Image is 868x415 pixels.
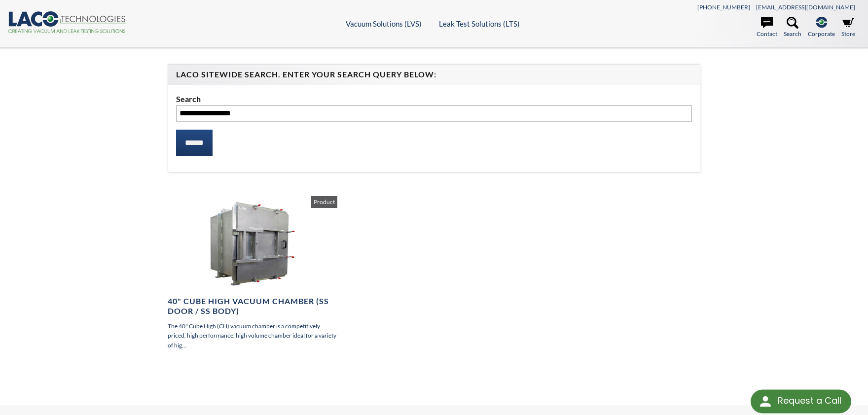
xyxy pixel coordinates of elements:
span: Corporate [808,29,835,38]
p: The 40" Cube High (CH) vacuum chamber is a competitively priced, high performance, high volume ch... [168,321,337,350]
a: Contact [757,17,777,38]
h4: 40" Cube High Vacuum Chamber (SS Door / SS Body) [168,296,337,317]
a: 40" Cube High Vacuum Chamber (SS Door / SS Body) The 40" Cube High (CH) vacuum chamber is a compe... [168,196,337,350]
a: Leak Test Solutions (LTS) [439,19,520,28]
a: [EMAIL_ADDRESS][DOMAIN_NAME] [756,3,855,11]
div: Request a Call [778,389,841,412]
h4: LACO Sitewide Search. Enter your Search Query Below: [176,69,692,80]
label: Search [176,93,692,105]
a: Vacuum Solutions (LVS) [346,19,422,28]
div: Request a Call [751,389,851,413]
a: Store [841,17,855,38]
a: [PHONE_NUMBER] [697,3,750,11]
a: Search [784,17,801,38]
span: Product [311,196,337,208]
img: round button [758,393,773,409]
